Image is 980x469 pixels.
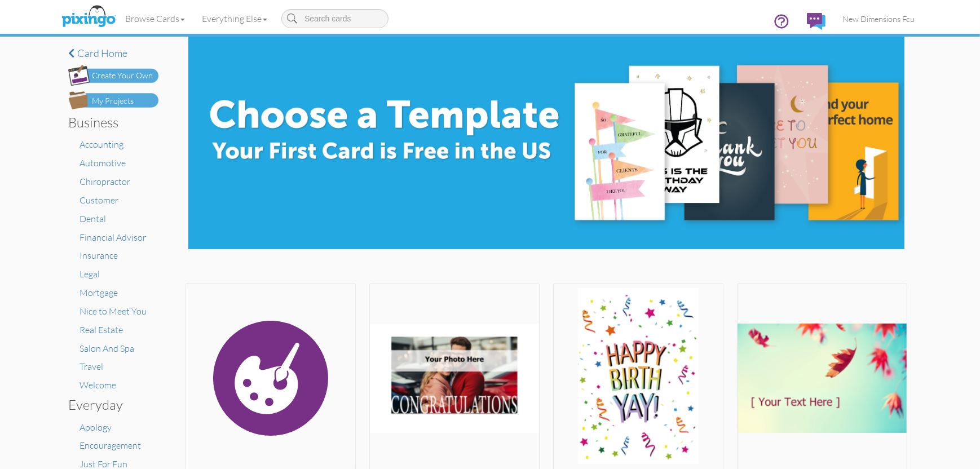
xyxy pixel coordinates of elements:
[80,379,116,391] a: Welcome
[554,288,723,468] img: 20250828-163716-8d2042864239-250.jpg
[186,288,355,468] img: create.svg
[80,176,130,187] a: Chiropractor
[370,288,539,468] img: 20250905-201811-b377196b96e5-250.png
[80,440,141,451] a: Encouragement
[68,65,158,86] img: create-own-button.png
[80,306,147,317] a: Nice to Meet You
[80,250,118,261] a: Insurance
[80,287,118,298] a: Mortgage
[80,268,100,280] a: Legal
[281,9,389,28] input: Search cards
[834,5,923,33] a: New Dimensions Fcu
[92,70,153,82] div: Create Your Own
[68,115,150,130] h3: Business
[842,14,915,24] span: New Dimensions Fcu
[80,139,123,150] a: Accounting
[59,3,118,31] img: pixingo logo
[92,95,134,107] div: My Projects
[80,213,106,224] a: Dental
[117,5,193,33] a: Browse Cards
[738,288,907,468] img: 20250908-205024-9e166ba402a1-250.png
[68,48,158,59] a: Card home
[80,232,146,243] a: Financial Advisor
[80,343,134,354] a: Salon And Spa
[80,157,126,169] a: Automotive
[80,422,112,433] a: Apology
[68,91,158,109] img: my-projects-button.png
[68,397,150,412] h3: Everyday
[80,361,103,372] a: Travel
[188,37,904,249] img: e8896c0d-71ea-4978-9834-e4f545c8bf84.jpg
[80,324,123,335] a: Real Estate
[807,13,826,30] img: comments.svg
[80,194,118,206] a: Customer
[193,5,276,33] a: Everything Else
